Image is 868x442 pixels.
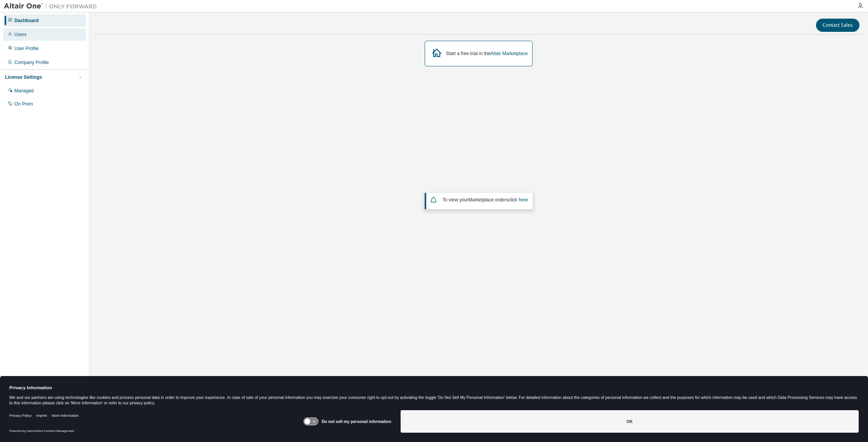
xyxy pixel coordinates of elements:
[4,2,101,10] img: Altair One
[5,74,42,80] div: License Settings
[14,101,33,107] div: On Prem
[14,59,49,66] div: Company Profile
[14,45,39,52] div: User Profile
[816,19,859,32] button: Contact Sales
[14,31,26,38] div: Users
[519,197,528,203] a: here
[490,51,528,56] a: Altair Marketplace
[14,88,34,94] div: Managed
[14,17,39,24] div: Dashboard
[443,197,528,203] span: To view your click
[469,197,509,203] em: Marketplace orders
[446,50,528,57] div: Start a free trial in the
